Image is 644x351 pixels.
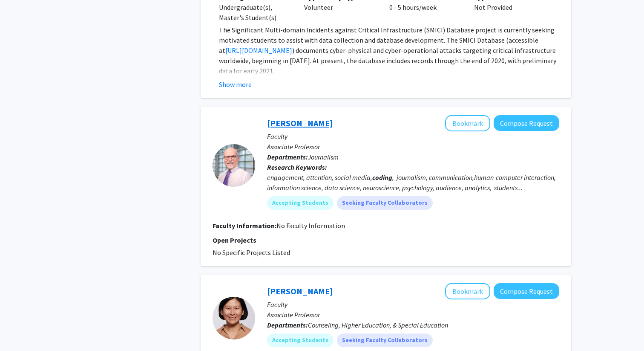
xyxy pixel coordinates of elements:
[276,221,345,230] span: No Faculty Information
[494,115,559,131] button: Compose Request to Ronald Yaros
[219,25,559,76] p: The Significant Multi-domain Incidents against Critical Infrastructure (SMICI) Database project i...
[337,334,433,347] mat-chip: Seeking Faculty Collaborators
[308,153,339,161] span: Journalism
[6,313,36,345] iframe: Chat
[267,142,559,152] p: Associate Professor
[337,196,433,210] mat-chip: Seeking Faculty Collaborators
[267,334,333,347] mat-chip: Accepting Students
[267,196,333,210] mat-chip: Accepting Students
[267,163,327,171] b: Research Keywords:
[267,299,559,310] p: Faculty
[267,172,559,193] div: engagement, attention, social media, , journalism, communication,human-computer interaction, info...
[445,115,490,131] button: Add Ronald Yaros to Bookmarks
[372,173,392,182] b: coding
[219,79,252,90] button: Show more
[267,153,308,161] b: Departments:
[494,283,559,299] button: Compose Request to Chunyan Yang
[267,321,308,329] b: Departments:
[213,248,290,257] span: No Specific Projects Listed
[225,46,292,55] a: [URL][DOMAIN_NAME]
[267,310,559,320] p: Associate Professor
[308,321,448,329] span: Counseling, Higher Education, & Special Education
[213,235,559,245] p: Open Projects
[267,286,333,296] a: [PERSON_NAME]
[219,2,291,23] div: Undergraduate(s), Master's Student(s)
[445,283,490,299] button: Add Chunyan Yang to Bookmarks
[267,131,559,142] p: Faculty
[213,221,276,230] b: Faculty Information:
[267,118,333,128] a: [PERSON_NAME]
